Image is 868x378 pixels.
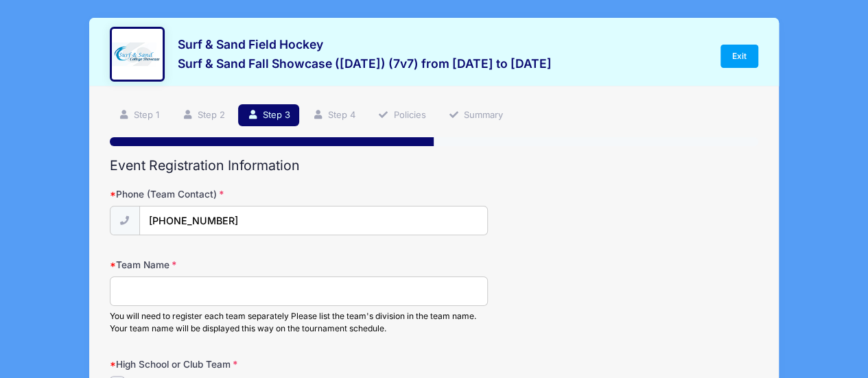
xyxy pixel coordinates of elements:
[110,104,169,127] a: Step 1
[110,158,759,174] h2: Event Registration Information
[173,104,234,127] a: Step 2
[110,310,489,335] div: You will need to register each team separately Please list the team's division in the team name. ...
[110,258,326,272] label: Team Name
[238,104,299,127] a: Step 3
[178,56,552,71] h3: Surf & Sand Fall Showcase ([DATE]) (7v7) from [DATE] to [DATE]
[439,104,512,127] a: Summary
[720,45,759,68] a: Exit
[369,104,435,127] a: Policies
[139,206,488,235] input: (xxx) xxx-xxxx
[178,37,552,51] h3: Surf & Sand Field Hockey
[110,187,326,201] label: Phone (Team Contact)
[110,357,326,371] label: High School or Club Team
[303,104,364,127] a: Step 4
